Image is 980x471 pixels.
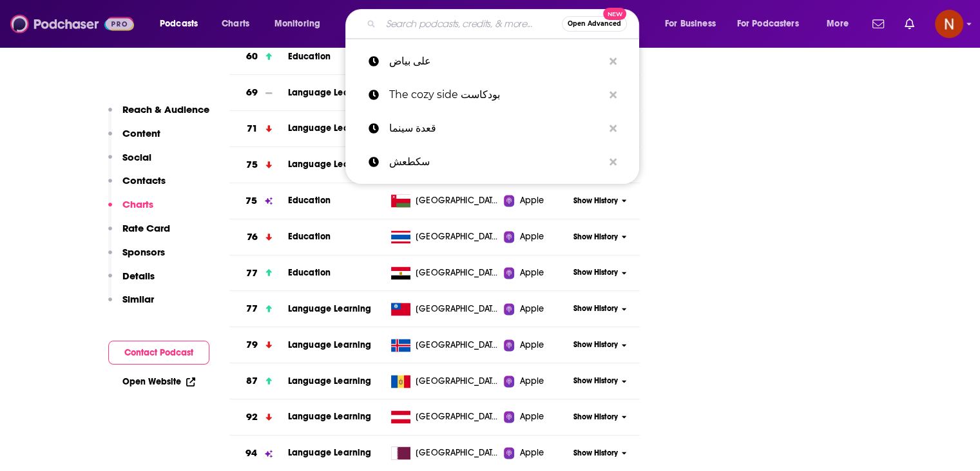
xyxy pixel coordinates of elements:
span: Logged in as AdelNBM [935,10,963,38]
button: Show History [569,267,631,278]
a: Language Learning [288,159,372,170]
button: Open AdvancedNew [562,16,627,32]
a: Language Learning [288,339,372,350]
span: Apple [519,303,544,316]
a: 77 [229,256,288,291]
button: Show History [569,195,631,206]
h3: 75 [245,194,257,208]
span: Apple [519,230,544,243]
span: New [603,8,626,20]
a: Apple [504,266,569,279]
button: Rate Card [108,222,170,246]
span: Iceland [416,339,499,352]
span: Podcasts [160,15,198,33]
span: Show History [573,267,618,278]
a: Apple [504,230,569,243]
span: Qatar [416,446,499,459]
a: Language Learning [288,123,372,134]
a: Show notifications dropdown [867,13,889,35]
p: Details [122,270,155,282]
a: Education [288,195,331,206]
button: Show profile menu [935,10,963,38]
a: The cozy side بودكاست [345,78,639,112]
span: More [827,15,849,33]
a: Apple [504,303,569,316]
a: Language Learning [288,87,372,98]
span: Language Learning [288,411,372,422]
a: على بياض [345,45,639,78]
button: Content [108,127,160,151]
img: Podchaser - Follow, Share and Rate Podcasts [10,12,134,36]
a: [GEOGRAPHIC_DATA] [386,266,504,279]
a: Apple [504,410,569,423]
a: 71 [229,111,288,146]
a: قعدة سينما [345,112,639,145]
a: Education [288,231,331,242]
span: Open Advanced [568,21,621,27]
a: Language Learning [288,376,372,386]
a: Language Learning [288,303,372,314]
p: على بياض [389,45,603,78]
h3: 75 [246,157,258,172]
span: Apple [519,194,544,207]
h3: 94 [245,446,257,461]
span: Apple [519,339,544,352]
a: 87 [229,363,288,399]
button: Sponsors [108,246,165,270]
img: User Profile [935,10,963,38]
a: سكطعش [345,145,639,179]
button: open menu [818,14,865,34]
p: قعدة سينما [389,112,603,145]
button: Show History [569,412,631,423]
button: open menu [265,14,337,34]
a: [GEOGRAPHIC_DATA] [386,446,504,459]
button: Show History [569,448,631,459]
p: Content [122,127,160,139]
input: Search podcasts, credits, & more... [381,14,562,34]
a: 75 [229,183,288,219]
a: Apple [504,375,569,388]
span: Moldova, Republic of [416,375,499,388]
span: Apple [519,410,544,423]
a: 94 [229,436,288,471]
h3: 76 [247,230,258,245]
a: Education [288,51,331,62]
a: Apple [504,194,569,207]
a: [GEOGRAPHIC_DATA], [GEOGRAPHIC_DATA] [386,375,504,388]
h3: 87 [246,374,258,388]
p: Charts [122,198,153,210]
a: Open Website [122,376,195,387]
button: Show History [569,376,631,386]
button: Similar [108,293,154,317]
span: Charts [222,15,249,33]
span: Apple [519,446,544,459]
span: Austria [416,410,499,423]
button: Reach & Audience [108,103,209,127]
button: open menu [656,14,732,34]
button: Show History [569,339,631,350]
a: [GEOGRAPHIC_DATA], [GEOGRAPHIC_DATA] [386,303,504,316]
span: Apple [519,266,544,279]
button: Social [108,151,151,175]
span: Education [288,267,331,278]
a: [GEOGRAPHIC_DATA] [386,410,504,423]
h3: 60 [246,49,258,64]
span: Show History [573,232,618,243]
span: Show History [573,412,618,423]
p: Contacts [122,174,166,186]
p: Reach & Audience [122,103,209,115]
a: 76 [229,219,288,255]
span: For Business [665,15,716,33]
p: Similar [122,293,154,305]
a: [GEOGRAPHIC_DATA] [386,339,504,352]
